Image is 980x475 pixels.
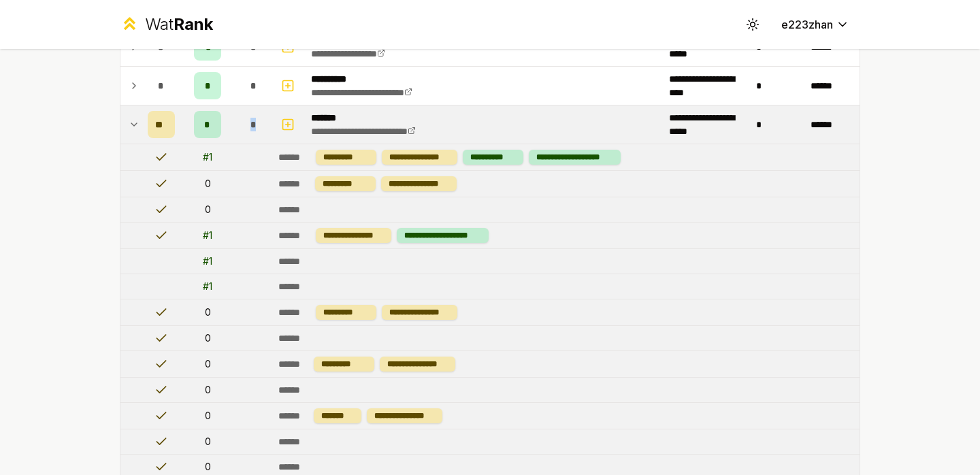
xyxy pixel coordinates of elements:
td: 0 [180,378,235,402]
div: Wat [145,14,213,35]
span: e223zhan [781,16,833,33]
td: 0 [180,429,235,454]
td: 0 [180,403,235,429]
a: WatRank [120,14,213,35]
td: 0 [180,299,235,325]
span: Rank [174,14,213,34]
div: # 1 [203,280,212,293]
div: # 1 [203,255,212,268]
td: 0 [180,197,235,222]
td: 0 [180,326,235,350]
td: 0 [180,171,235,197]
div: # 1 [203,150,212,164]
div: # 1 [203,229,212,242]
td: 0 [180,351,235,377]
button: e223zhan [770,12,860,37]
